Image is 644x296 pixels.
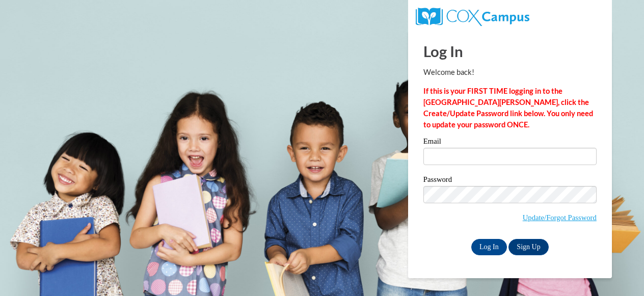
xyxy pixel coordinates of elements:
[423,87,593,129] strong: If this is your FIRST TIME logging in to the [GEOGRAPHIC_DATA][PERSON_NAME], click the Create/Upd...
[423,67,597,78] p: Welcome back!
[508,239,548,255] a: Sign Up
[423,41,597,62] h1: Log In
[423,138,597,148] label: Email
[423,176,597,186] label: Password
[523,213,597,222] a: Update/Forgot Password
[471,239,507,255] input: Log In
[416,12,529,20] a: COX Campus
[416,8,529,26] img: COX Campus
